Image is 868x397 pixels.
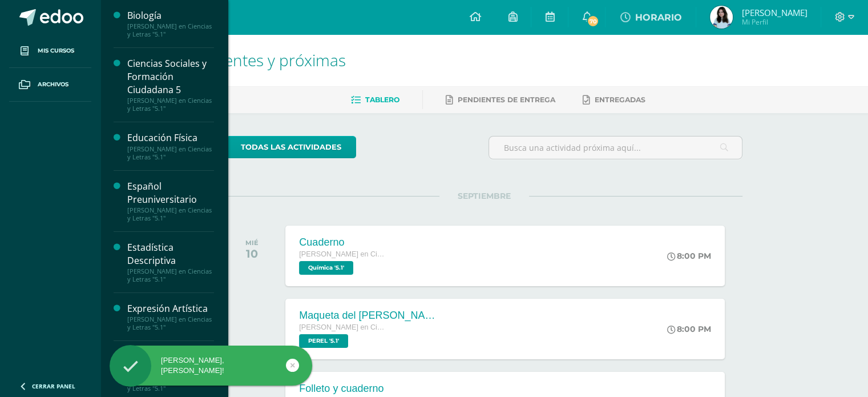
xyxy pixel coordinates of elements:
div: MIÉ [245,239,259,247]
div: Cuaderno [299,236,385,248]
div: [PERSON_NAME] en Ciencias y Letras "5.1" [127,97,214,113]
img: 4a8f2d568a67eeac49c5c4e004588209.png [710,6,733,29]
a: Pendientes de entrega [446,91,555,109]
span: Mis cursos [38,46,74,55]
div: 10 [245,247,259,260]
a: Tablero [351,91,399,109]
span: Actividades recientes y próximas [114,49,346,71]
span: Mi Perfil [741,17,807,27]
input: Busca una actividad próxima aquí... [489,137,742,159]
div: Estadística Descriptiva [127,241,214,267]
a: Expresión Artística[PERSON_NAME] en Ciencias y Letras "5.1" [127,302,214,331]
div: [PERSON_NAME] en Ciencias y Letras "5.1" [127,315,214,331]
div: 8:00 PM [667,324,711,334]
span: PEREL '5.1' [299,334,348,348]
span: Archivos [38,80,68,89]
div: [PERSON_NAME] en Ciencias y Letras "5.1" [127,206,214,222]
a: Estadística Descriptiva[PERSON_NAME] en Ciencias y Letras "5.1" [127,241,214,283]
div: Folleto y cuaderno [299,383,385,395]
span: Química '5.1' [299,261,353,275]
div: Biología [127,9,214,22]
span: Pendientes de entrega [458,95,555,104]
a: Español Preuniversitario[PERSON_NAME] en Ciencias y Letras "5.1" [127,180,214,222]
div: 8:00 PM [667,251,711,261]
span: Tablero [365,95,399,104]
div: [PERSON_NAME] en Ciencias y Letras "5.1" [127,22,214,38]
a: Archivos [9,68,91,102]
span: [PERSON_NAME] en Ciencias y Letras [299,250,385,258]
div: [PERSON_NAME] en Ciencias y Letras "5.1" [127,267,214,283]
span: HORARIO [635,12,681,23]
a: Biología[PERSON_NAME] en Ciencias y Letras "5.1" [127,9,214,38]
a: Entregadas [583,91,645,109]
a: Mis cursos [9,34,91,68]
div: [PERSON_NAME] en Ciencias y Letras "5.1" [127,145,214,161]
a: Ciencias Sociales y Formación Ciudadana 5[PERSON_NAME] en Ciencias y Letras "5.1" [127,57,214,113]
div: Ciencias Sociales y Formación Ciudadana 5 [127,57,214,97]
span: SEPTIEMBRE [439,191,529,201]
span: Cerrar panel [32,382,75,390]
span: Entregadas [595,95,645,104]
div: Español Preuniversitario [127,180,214,206]
div: [PERSON_NAME], [PERSON_NAME]! [110,355,312,376]
div: Educación Física [127,131,214,145]
div: Expresión Artística [127,302,214,315]
span: [PERSON_NAME] [741,7,807,18]
span: 70 [587,15,599,27]
a: todas las Actividades [226,136,356,158]
div: Maqueta del [PERSON_NAME][DATE] [299,310,436,322]
span: [PERSON_NAME] en Ciencias y Letras [299,323,385,331]
a: Educación Física[PERSON_NAME] en Ciencias y Letras "5.1" [127,131,214,161]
